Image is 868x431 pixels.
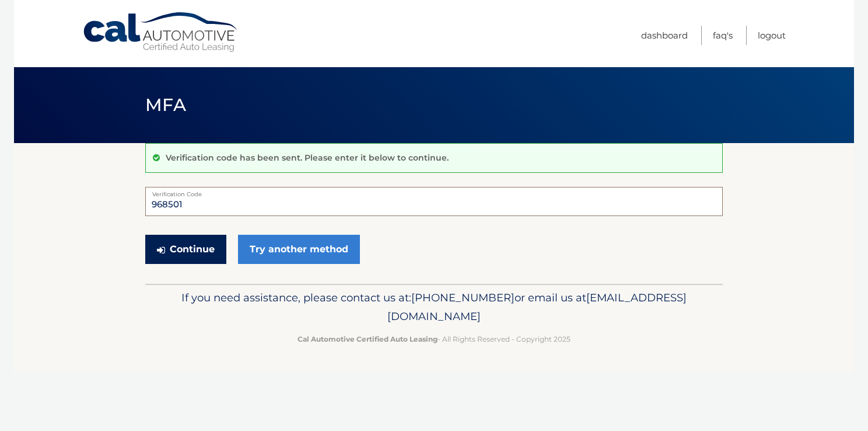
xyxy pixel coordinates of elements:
[145,235,226,264] button: Continue
[145,187,723,216] input: Verification Code
[411,291,514,304] span: [PHONE_NUMBER]
[641,26,688,45] a: Dashboard
[238,235,360,264] a: Try another method
[82,12,240,53] a: Cal Automotive
[153,333,715,345] p: - All Rights Reserved - Copyright 2025
[387,291,687,323] span: [EMAIL_ADDRESS][DOMAIN_NAME]
[758,26,786,45] a: Logout
[166,152,449,163] p: Verification code has been sent. Please enter it below to continue.
[145,187,723,196] label: Verification Code
[713,26,733,45] a: FAQ's
[153,289,715,326] p: If you need assistance, please contact us at: or email us at
[297,335,437,343] strong: Cal Automotive Certified Auto Leasing
[145,94,186,116] span: MFA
